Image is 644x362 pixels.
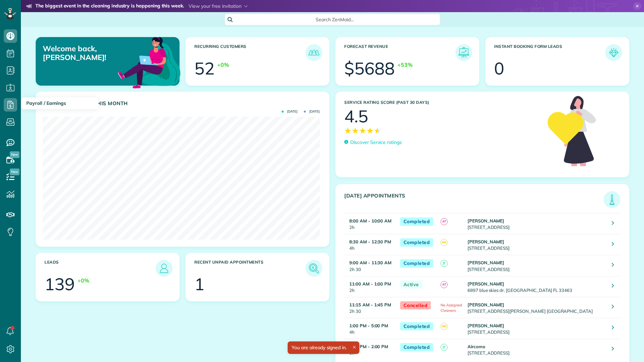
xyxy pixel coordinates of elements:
div: You are already signed in. [288,341,359,354]
h3: Instant Booking Form Leads [494,44,605,61]
img: dashboard_welcome-42a62b7d889689a78055ac9021e634bf52bae3f8056760290aed330b23ab8690.png [117,29,182,95]
strong: [PERSON_NAME] [468,218,505,223]
span: [DATE] [304,110,320,113]
td: 4h [344,318,397,339]
h3: Actual Revenue this month [44,100,322,107]
span: No Assigned Cleaners [441,303,462,313]
span: MC [441,239,448,246]
div: 52 [194,60,215,77]
span: Payroll / Earnings [26,100,66,106]
span: New [10,169,20,175]
div: $5688 [344,60,395,77]
img: icon_forecast_revenue-8c13a41c7ed35a8dcfafea3cbb826a0462acb37728057bba2d056411b612bbbe.png [457,46,471,59]
td: [STREET_ADDRESS] [466,255,607,276]
div: +0% [77,277,89,284]
div: 139 [44,276,75,293]
strong: [PERSON_NAME] [468,302,505,307]
span: New [10,151,20,158]
span: ★ [374,125,381,137]
img: icon_recurring_customers-cf858462ba22bcd05b5a5880d41d6543d210077de5bb9ebc9590e49fd87d84ed.png [307,46,321,59]
img: icon_todays_appointments-901f7ab196bb0bea1936b74009e4eb5ffbc2d2711fa7634e0d609ed5ef32b18b.png [605,193,619,206]
strong: [PERSON_NAME] [468,281,505,286]
strong: [PERSON_NAME] [468,323,505,328]
span: Active [400,280,422,289]
span: JT [441,344,448,351]
p: Discover Service ratings [350,139,402,146]
span: AT [441,218,448,225]
td: 1h [344,339,397,360]
h3: Recent unpaid appointments [194,260,305,277]
h3: [DATE] Appointments [344,193,604,208]
strong: Aircomo [468,344,485,349]
td: [STREET_ADDRESS] [466,234,607,255]
h3: Recurring Customers [194,44,305,61]
h3: Leads [44,260,156,277]
span: JT [441,260,448,267]
strong: 9:00 AM - 11:30 AM [349,260,391,265]
div: +0% [217,61,229,69]
div: 0 [494,60,504,77]
h3: Forecast Revenue [344,44,455,61]
strong: 8:00 AM - 10:00 AM [349,218,391,223]
img: icon_leads-1bed01f49abd5b7fead27621c3d59655bb73ed531f8eeb49469d10e621d6b896.png [157,262,171,275]
div: 1 [194,276,204,293]
strong: [PERSON_NAME] [468,260,505,265]
div: +53% [397,61,413,69]
p: Welcome back, [PERSON_NAME]! [43,44,134,62]
span: MC [441,323,448,330]
td: 2h 30 [344,297,397,318]
span: AT [441,281,448,288]
strong: [PERSON_NAME] [468,239,505,244]
a: Discover Service ratings [344,139,402,146]
td: [STREET_ADDRESS] [466,318,607,339]
div: 4.5 [344,108,368,125]
td: 4h [344,234,397,255]
img: icon_form_leads-04211a6a04a5b2264e4ee56bc0799ec3eb69b7e499cbb523a139df1d13a81ae0.png [607,46,620,59]
span: ★ [352,125,359,137]
td: 2h [344,276,397,297]
strong: The biggest event in the cleaning industry is happening this week. [35,3,184,10]
td: 2h 30 [344,255,397,276]
td: [STREET_ADDRESS] [466,213,607,234]
img: icon_unpaid_appointments-47b8ce3997adf2238b356f14209ab4cced10bd1f174958f3ca8f1d0dd7fffeee.png [307,262,321,275]
span: Completed [400,259,433,268]
span: Cancelled [400,301,431,310]
span: Completed [400,343,433,352]
td: 6897 blue skies dr. [GEOGRAPHIC_DATA] FL 33463 [466,276,607,297]
h3: Service Rating score (past 30 days) [344,100,541,105]
td: [STREET_ADDRESS][PERSON_NAME] [GEOGRAPHIC_DATA] [466,297,607,318]
strong: 1:00 PM - 2:00 PM [349,344,388,349]
td: 2h [344,213,397,234]
span: ★ [344,125,352,137]
span: Completed [400,238,433,247]
strong: 11:15 AM - 1:45 PM [349,302,391,307]
td: [STREET_ADDRESS] [466,339,607,360]
strong: 1:00 PM - 5:00 PM [349,323,388,328]
span: [DATE] [282,110,297,113]
span: Completed [400,322,433,331]
strong: 11:00 AM - 1:00 PM [349,281,391,286]
span: Completed [400,217,433,226]
strong: 8:30 AM - 12:30 PM [349,239,391,244]
span: ★ [366,125,374,137]
span: ★ [359,125,366,137]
